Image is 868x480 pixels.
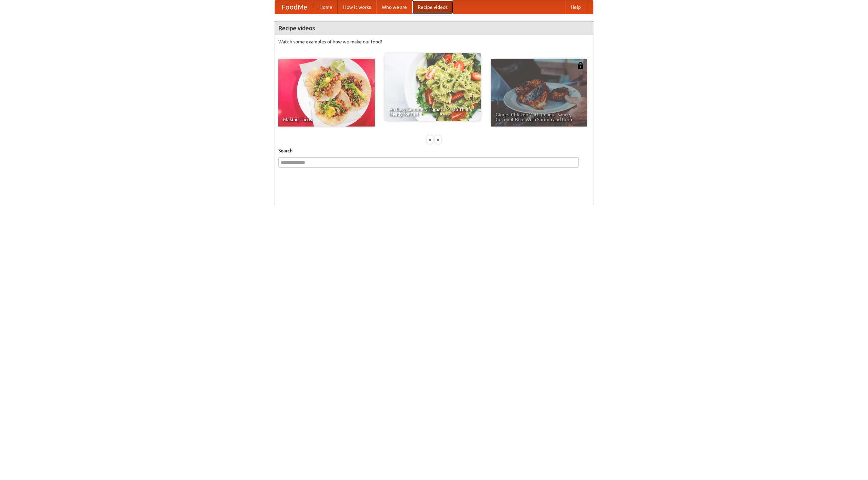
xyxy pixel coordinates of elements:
a: Help [565,0,586,14]
a: How it works [338,0,376,14]
a: An Easy, Summery Tomato Pasta That's Ready for Fall [384,53,481,121]
img: 483408.png [577,62,584,69]
a: Who we are [376,0,412,14]
a: Making Tacos [278,59,375,127]
div: « [427,135,433,144]
p: Watch some examples of how we make our food! [278,38,590,45]
span: An Easy, Summery Tomato Pasta That's Ready for Fall [389,107,476,116]
div: » [435,135,441,144]
h5: Search [278,147,590,154]
a: Recipe videos [412,0,453,14]
a: Home [314,0,338,14]
a: FoodMe [275,0,314,14]
h4: Recipe videos [275,21,593,35]
span: Making Tacos [283,117,370,122]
